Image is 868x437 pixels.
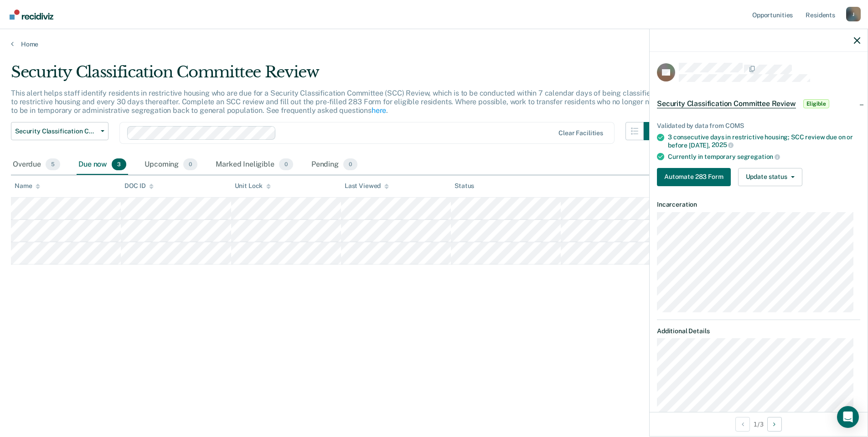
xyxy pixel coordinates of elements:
div: 1 / 3 [650,412,868,436]
span: 3 [112,158,126,170]
dt: Additional Details [657,327,860,335]
span: segregation [737,153,780,160]
div: DOC ID [124,182,154,190]
span: 0 [279,158,293,170]
div: Security Classification Committee ReviewEligible [650,89,868,118]
div: Validated by data from COMS [657,122,860,130]
div: Open Intercom Messenger [837,406,859,428]
div: Currently in temporary [668,152,860,161]
div: J [846,7,861,21]
a: Navigate to form link [657,168,734,186]
div: Status [455,182,474,190]
div: Pending [310,155,359,175]
span: 0 [343,158,357,170]
p: This alert helps staff identify residents in restrictive housing who are due for a Security Class... [11,89,661,115]
button: Profile dropdown button [846,7,861,21]
div: 3 consecutive days in restrictive housing; SCC review due on or before [DATE], [668,133,860,149]
a: Home [11,40,857,48]
span: 0 [183,158,197,170]
div: Unit Lock [235,182,271,190]
div: Clear facilities [558,129,603,137]
span: Security Classification Committee Review [657,99,796,108]
dt: Incarceration [657,201,860,208]
span: 2025 [712,141,734,148]
span: Security Classification Committee Review [15,127,97,135]
div: Name [15,182,40,190]
div: Marked Ineligible [214,155,295,175]
div: Due now [77,155,128,175]
div: Security Classification Committee Review [11,63,662,89]
span: 5 [46,158,60,170]
span: Eligible [803,99,829,108]
button: Automate 283 Form [657,168,731,186]
button: Previous Opportunity [735,417,750,432]
div: Last Viewed [345,182,389,190]
button: Update status [738,168,802,186]
div: Upcoming [143,155,199,175]
a: here [372,106,386,115]
div: Overdue [11,155,62,175]
button: Next Opportunity [767,417,782,432]
img: Recidiviz [10,10,53,20]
